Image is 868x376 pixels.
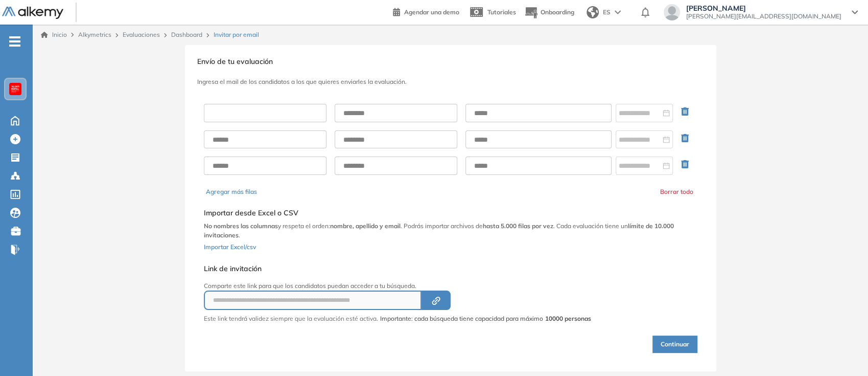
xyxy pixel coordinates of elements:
button: Continuar [652,336,697,353]
span: Agendar una demo [404,8,459,16]
i: - [9,40,20,42]
span: Tutoriales [487,8,516,16]
span: Alkymetrics [78,31,111,38]
p: y respeta el orden: . Podrás importar archivos de . Cada evaluación tiene un . [204,222,697,240]
span: Invitar por email [214,30,259,39]
span: Onboarding [541,8,574,16]
b: límite de 10.000 invitaciones [204,222,674,239]
button: Onboarding [524,2,574,24]
strong: 10000 personas [545,315,591,322]
button: Importar Excel/csv [204,240,256,252]
span: Importar Excel/csv [204,243,256,251]
img: Logo [2,7,63,19]
h3: Envío de tu evaluación [197,57,704,66]
b: No nombres las columnas [204,222,278,230]
img: arrow [615,10,621,14]
h3: Ingresa el mail de los candidatos a los que quieres enviarles la evaluación. [197,78,704,85]
p: Comparte este link para que los candidatos puedan acceder a tu búsqueda. [204,281,591,291]
p: Este link tendrá validez siempre que la evaluación esté activa. [204,314,378,323]
b: hasta 5.000 filas por vez [483,222,553,230]
button: Agregar más filas [206,187,257,196]
h5: Link de invitación [204,264,591,273]
a: Agendar una demo [393,5,459,17]
h5: Importar desde Excel o CSV [204,209,697,217]
span: [PERSON_NAME] [686,4,841,12]
a: Dashboard [171,31,202,38]
img: world [587,6,599,18]
a: Inicio [41,30,67,39]
b: nombre, apellido y email [330,222,401,230]
button: Borrar todo [660,187,693,196]
img: https://assets.alkemy.org/workspaces/620/d203e0be-08f6-444b-9eae-a92d815a506f.png [11,85,19,93]
span: ES [603,8,611,17]
span: [PERSON_NAME][EMAIL_ADDRESS][DOMAIN_NAME] [686,12,841,20]
span: Importante: cada búsqueda tiene capacidad para máximo [380,314,591,323]
a: Evaluaciones [123,31,160,38]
